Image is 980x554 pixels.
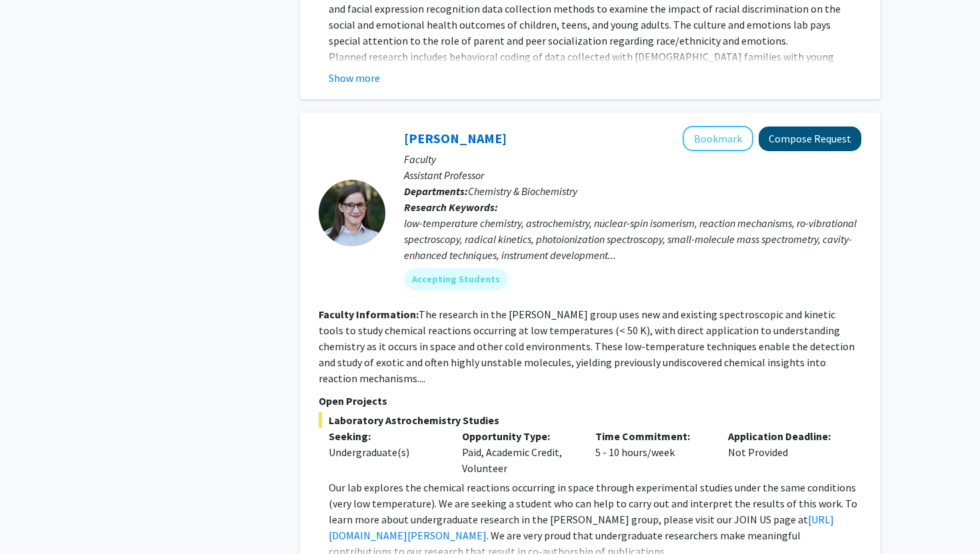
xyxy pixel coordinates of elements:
b: Faculty Information: [319,308,419,321]
p: Seeking: [329,428,442,444]
div: Not Provided [718,428,851,476]
b: Research Keywords: [404,200,498,214]
button: Compose Request to Leah Dodson [759,127,861,151]
iframe: Chat [10,494,57,544]
div: low-temperature chemistry, astrochemistry, nuclear-spin isomerism, reaction mechanisms, ro-vibrat... [404,215,861,263]
p: Opportunity Type: [462,428,575,444]
div: Undergraduate(s) [329,444,442,460]
p: Time Commitment: [595,428,709,444]
b: Departments: [404,184,468,198]
p: Application Deadline: [728,428,841,444]
p: Faculty [404,151,861,167]
div: Paid, Academic Credit, Volunteer [452,428,585,476]
div: 5 - 10 hours/week [585,428,719,476]
span: Laboratory Astrochemistry Studies [319,412,861,428]
button: Add Leah Dodson to Bookmarks [683,126,753,151]
a: [PERSON_NAME] [404,130,507,146]
p: Open Projects [319,393,861,409]
fg-read-more: The research in the [PERSON_NAME] group uses new and existing spectroscopic and kinetic tools to ... [319,308,855,385]
p: Planned research includes behavioral coding of data collected with [DEMOGRAPHIC_DATA] families wi... [329,49,861,129]
span: Chemistry & Biochemistry [468,184,577,198]
p: Assistant Professor [404,167,861,183]
button: Show more [329,70,380,86]
mat-chip: Accepting Students [404,268,508,290]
